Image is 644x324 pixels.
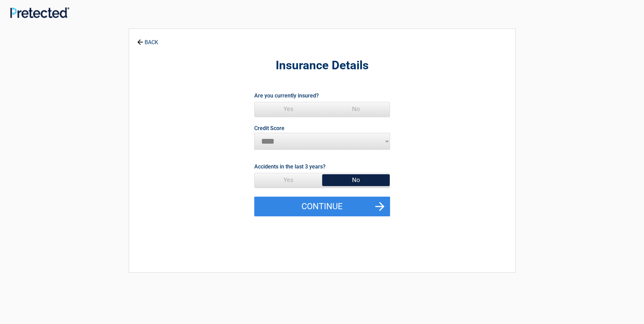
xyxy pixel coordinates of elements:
[166,58,478,74] h2: Insurance Details
[322,102,390,116] span: No
[254,126,284,131] label: Credit Score
[255,173,322,187] span: Yes
[10,7,69,18] img: Main Logo
[322,173,390,187] span: No
[254,197,390,216] button: Continue
[254,162,326,171] label: Accidents in the last 3 years?
[255,102,322,116] span: Yes
[136,33,160,45] a: BACK
[254,91,319,100] label: Are you currently insured?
